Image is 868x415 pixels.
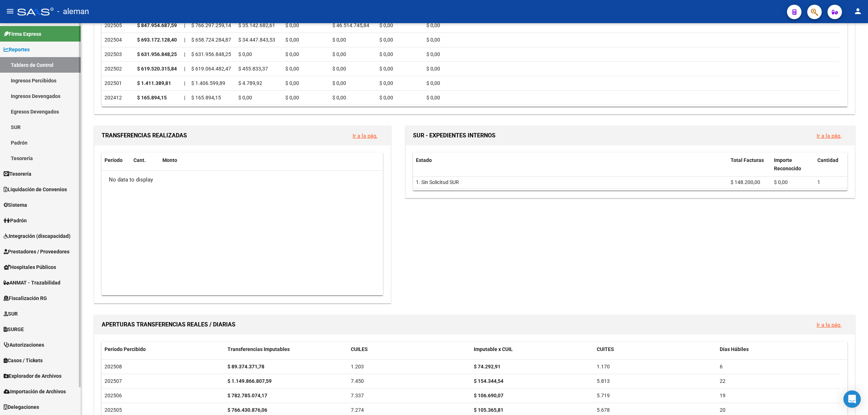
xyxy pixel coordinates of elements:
span: 22 [720,378,726,384]
span: $ 0,00 [379,51,393,57]
datatable-header-cell: CUILES [348,342,471,357]
span: Cant. [133,157,146,163]
span: $ 0,00 [285,95,299,100]
span: CUILES [351,346,368,352]
div: No data to display [102,171,383,189]
span: 7.450 [351,378,364,384]
span: $ 455.833,37 [238,66,268,72]
strong: $ 847.954.687,59 [137,22,177,28]
span: 5.678 [597,407,610,413]
span: $ 766.297.259,14 [191,22,231,28]
span: $ 619.064.482,47 [191,66,231,72]
strong: $ 165.894,15 [137,95,167,100]
strong: $ 105.365,81 [474,407,503,413]
span: Casos / Tickets [4,356,43,364]
span: $ 0,00 [285,80,299,86]
span: $ 34.447.843,53 [238,37,275,43]
span: Importe Reconocido [774,157,801,171]
span: $ 0,00 [379,95,393,100]
span: Sistema [4,201,27,209]
span: 6 [720,364,723,369]
span: TRANSFERENCIAS REALIZADAS [102,132,187,139]
span: $ 46.514.745,84 [332,22,369,28]
datatable-header-cell: Período Percibido [102,342,225,357]
a: Ir a la pág. [817,133,842,139]
span: Explorador de Archivos [4,372,61,380]
div: Open Intercom Messenger [843,390,861,408]
span: $ 0,00 [426,22,440,28]
span: $ 0,00 [379,22,393,28]
span: $ 0,00 [426,66,440,72]
span: 7.274 [351,407,364,413]
span: $ 631.956.848,25 [191,51,231,57]
span: | [184,37,185,43]
strong: $ 782.785.074,17 [227,393,267,398]
div: 202412 [105,94,131,102]
span: Período Percibido [105,346,146,352]
span: Transferencias Imputables [227,346,290,352]
span: 202506 [105,393,122,398]
span: $ 0,00 [426,80,440,86]
datatable-header-cell: Días Hábiles [717,342,840,357]
span: $ 0,00 [285,51,299,57]
span: | [184,51,185,57]
span: $ 0,00 [285,66,299,72]
div: 202504 [105,36,131,44]
span: Total Facturas [731,157,764,163]
datatable-header-cell: Cantidad [814,153,847,176]
span: | [184,80,185,86]
span: ANMAT - Trazabilidad [4,279,60,287]
strong: $ 106.690,07 [474,393,503,398]
span: Fiscalización RG [4,294,47,302]
span: | [184,95,185,100]
span: 1. Sin Solicitud SUR [416,179,459,185]
span: $ 0,00 [332,80,346,86]
span: Hospitales Públicos [4,263,56,271]
span: 19 [720,393,726,398]
span: | [184,22,185,28]
span: 1 [817,179,820,185]
span: 7.337 [351,393,364,398]
strong: $ 631.956.848,25 [137,51,177,57]
button: Ir a la pág. [811,129,847,142]
datatable-header-cell: Transferencias Imputables [225,342,348,357]
strong: $ 74.292,91 [474,364,501,369]
span: $ 0,00 [332,95,346,100]
span: $ 0,00 [426,51,440,57]
span: | [184,66,185,72]
span: 202508 [105,364,122,369]
span: 1.170 [597,364,610,369]
div: 202501 [105,79,131,87]
span: Liquidación de Convenios [4,185,67,193]
span: Días Hábiles [720,346,749,352]
span: Padrón [4,217,27,224]
strong: $ 766.430.876,06 [227,407,267,413]
a: Ir a la pág. [353,133,378,139]
span: SUR [4,310,18,318]
mat-icon: person [854,7,862,16]
datatable-header-cell: Imputable x CUIL [471,342,594,357]
span: $ 35.142.682,61 [238,22,275,28]
span: $ 0,00 [332,51,346,57]
datatable-header-cell: Estado [413,153,728,176]
span: Firma Express [4,30,41,38]
span: $ 0,00 [379,80,393,86]
span: $ 0,00 [285,37,299,43]
span: Estado [416,157,432,163]
datatable-header-cell: Importe Reconocido [771,153,814,176]
span: $ 4.789,92 [238,80,262,86]
span: $ 0,00 [238,95,252,100]
a: Ir a la pág. [817,322,842,328]
span: $ 658.724.284,87 [191,37,231,43]
span: $ 165.894,15 [191,95,221,100]
span: 20 [720,407,726,413]
span: $ 0,00 [426,37,440,43]
datatable-header-cell: CUITES [594,342,717,357]
strong: $ 619.520.315,84 [137,66,177,72]
span: $ 148.200,00 [731,179,760,185]
span: Integración (discapacidad) [4,232,71,240]
span: $ 1.406.599,89 [191,80,225,86]
span: Prestadores / Proveedores [4,248,69,256]
span: $ 0,00 [379,66,393,72]
div: 202503 [105,50,131,59]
